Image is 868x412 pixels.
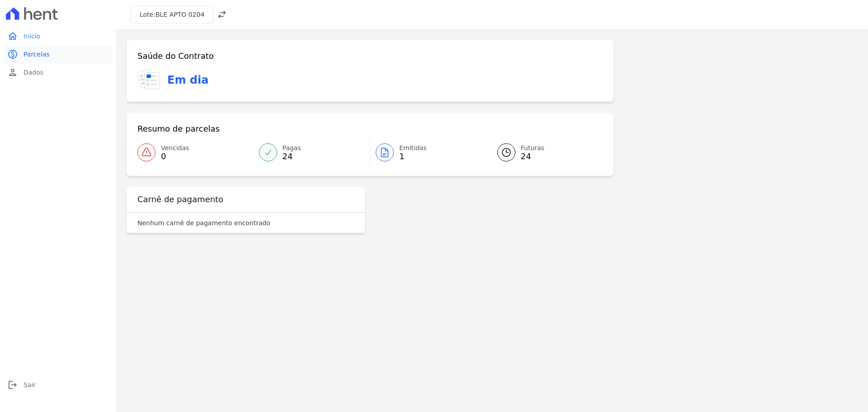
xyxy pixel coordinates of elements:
a: Vencidas 0 [137,140,254,165]
span: Parcelas [24,50,50,59]
span: Início [24,32,40,41]
span: Pagas [283,143,301,153]
a: Pagas 24 [254,140,370,165]
span: Dados [24,68,43,77]
a: personDados [4,63,112,81]
h3: Saúde do Contrato [137,51,214,62]
span: Vencidas [161,143,189,153]
h3: Carnê de pagamento [137,194,223,205]
span: 0 [161,153,189,160]
i: home [7,31,18,42]
a: Emitidas 1 [370,140,486,165]
i: paid [7,49,18,60]
a: homeInício [4,27,112,45]
h3: Lote: [140,10,204,19]
span: Emitidas [399,143,427,153]
p: Nenhum carnê de pagamento encontrado [137,218,270,227]
a: logoutSair [4,376,112,394]
span: Sair [24,380,36,389]
span: 24 [283,153,301,160]
span: BLE APTO 0204 [156,11,204,18]
h3: Resumo de parcelas [137,123,220,134]
h3: Em dia [167,72,208,88]
a: Futuras 24 [486,140,603,165]
i: person [7,67,18,78]
i: logout [7,379,18,390]
span: Futuras [521,143,544,153]
span: 24 [521,153,544,160]
a: paidParcelas [4,45,112,63]
span: 1 [399,153,427,160]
